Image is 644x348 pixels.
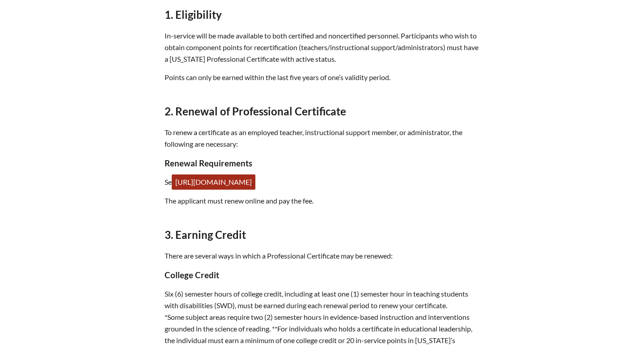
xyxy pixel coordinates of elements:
[165,158,479,168] h3: Renewal Requirements
[165,250,479,262] p: There are several ways in which a Professional Certificate may be renewed:
[165,30,479,65] p: In-service will be made available to both certified and noncertified personnel. Participants who ...
[216,301,233,310] span: SWD
[165,195,479,207] p: The applicant must renew online and pay the fee.
[165,176,479,188] p: See .
[165,105,479,118] h2: 2. Renewal of Professional Certificate
[165,228,479,241] h2: 3. Earning Credit
[165,8,479,21] h2: 1. Eligibility
[165,72,479,83] p: Points can only be earned within the last five years of one’s validity period.
[165,270,479,280] h3: College Credit
[172,174,255,190] a: [URL][DOMAIN_NAME]
[165,127,479,150] p: To renew a certificate as an employed teacher, instructional support member, or administrator, th...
